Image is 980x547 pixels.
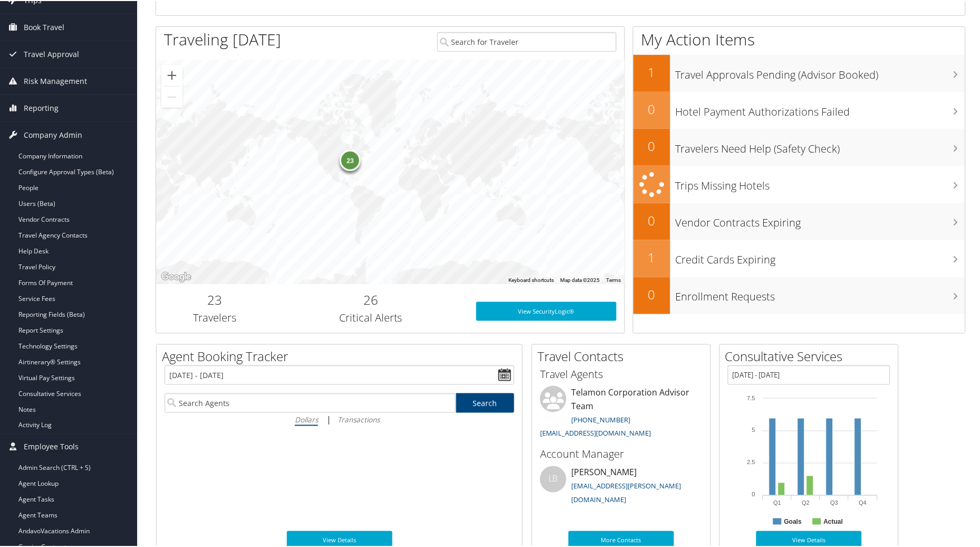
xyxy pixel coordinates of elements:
span: Travel Approval [24,40,79,67]
h2: 0 [633,136,670,154]
tspan: 7.5 [747,394,755,400]
i: Dollars [295,413,318,423]
h2: 0 [633,211,670,229]
tspan: 0 [752,491,755,497]
h3: Trips Missing Hotels [676,172,965,192]
h2: 0 [633,99,670,117]
i: Transactions [338,413,380,423]
h3: Critical Alerts [281,309,460,324]
h2: Agent Booking Tracker [162,346,522,364]
h3: Enrollment Requests [676,283,965,303]
text: Q3 [831,499,839,505]
a: [PHONE_NUMBER] [572,414,631,423]
text: Q4 [859,499,867,505]
h3: Travel Agents [540,366,703,381]
h1: My Action Items [633,27,965,50]
h2: 1 [633,248,670,266]
h2: 1 [633,62,670,80]
a: Terms (opens in new tab) [607,276,621,282]
li: Telamon Corporation Advisor Team [535,385,708,441]
input: Search for Traveler [437,31,617,51]
a: 1Credit Cards Expiring [633,239,965,276]
li: [PERSON_NAME] [535,465,708,508]
a: 0Travelers Need Help (Safety Check) [633,128,965,165]
a: Trips Missing Hotels [633,165,965,202]
h1: Traveling [DATE] [164,27,281,50]
h3: Travelers Need Help (Safety Check) [676,135,965,155]
h3: Account Manager [540,446,703,461]
a: [EMAIL_ADDRESS][DOMAIN_NAME] [540,428,651,437]
img: Google [159,269,194,283]
h3: Credit Cards Expiring [676,246,965,266]
span: Company Admin [24,121,82,147]
h3: Hotel Payment Authorizations Failed [676,98,965,118]
h2: 23 [164,290,265,308]
text: Goals [784,517,802,525]
tspan: 5 [752,426,755,432]
h2: 26 [281,290,460,308]
h3: Travelers [164,309,265,324]
span: Risk Management [24,67,87,93]
span: Reporting [24,94,59,120]
a: 0Enrollment Requests [633,276,965,313]
a: View SecurityLogic® [476,301,617,320]
h2: Travel Contacts [537,346,710,364]
div: | [165,412,514,425]
h2: 0 [633,285,670,303]
button: Zoom in [161,64,182,85]
h2: Consultative Services [725,346,898,364]
a: 0Vendor Contracts Expiring [633,202,965,239]
div: 23 [340,149,361,170]
text: Q2 [802,499,810,505]
div: LB [540,465,566,492]
a: [EMAIL_ADDRESS][PERSON_NAME][DOMAIN_NAME] [572,480,681,504]
a: Search [456,392,515,412]
span: Book Travel [24,13,64,40]
text: Q1 [774,499,782,505]
text: Actual [824,517,843,525]
tspan: 2.5 [747,458,755,465]
input: Search Agents [165,392,456,412]
h3: Travel Approvals Pending (Advisor Booked) [676,61,965,81]
a: Open this area in Google Maps (opens a new window) [159,269,194,283]
h3: Vendor Contracts Expiring [676,209,965,229]
span: Map data ©2025 [561,276,600,282]
a: 1Travel Approvals Pending (Advisor Booked) [633,54,965,91]
button: Zoom out [161,86,182,107]
button: Keyboard shortcuts [509,276,554,283]
a: 0Hotel Payment Authorizations Failed [633,91,965,128]
span: Employee Tools [24,433,79,459]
